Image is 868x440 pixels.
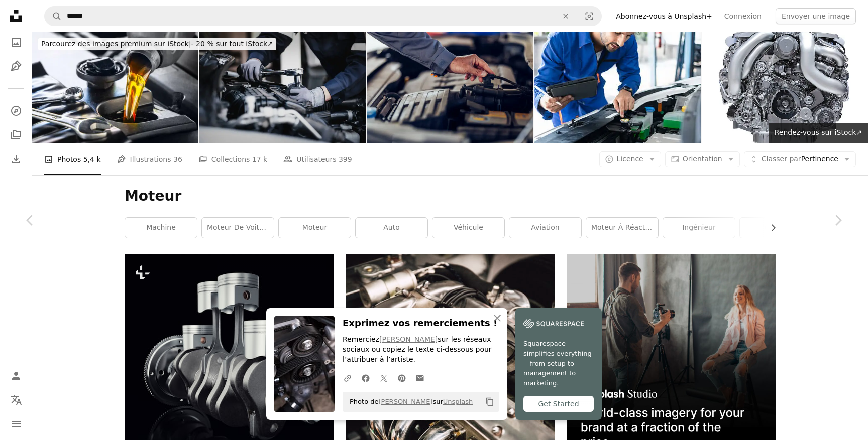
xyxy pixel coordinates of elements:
span: 17 k [252,154,267,165]
a: Illustrations 36 [117,143,182,175]
a: Photos [6,32,26,52]
span: Rendez-vous sur iStock ↗ [775,128,862,136]
a: Partagez-leFacebook [357,368,375,388]
a: moteur à réaction [586,218,658,238]
span: Pertinence [762,154,838,164]
a: moteur de voiture [202,218,274,238]
img: Mécanicien professionnel travaillant sur le moteur de la voiture dans le garage. [199,32,366,143]
img: mechanic engineer man in uniform works with broken electric car. .electric car's hood while worki... [534,32,701,143]
span: Licence [617,155,643,163]
a: Utilisateurs 399 [283,143,352,175]
form: Rechercher des visuels sur tout le site [44,6,602,26]
p: Remerciez sur les réseaux sociaux ou copiez le texte ci-dessous pour l’attribuer à l’artiste. [343,335,499,365]
a: Abonnez-vous à Unsplash+ [610,8,718,24]
a: Rendez-vous sur iStock↗ [769,123,868,143]
a: Partager par mail [411,368,429,388]
a: Pistons du moteur V4 et rouage sur fond noir. Pistons et vilebrequin. Moteur quatre cylindres. Mo... [125,354,334,363]
button: Langue [6,390,26,410]
img: Verser de l’huile moteur pour véhicules automobiles d’une bouteille grise dans le moteur [32,32,198,143]
h3: Exprimez vos remerciements ! [343,316,499,331]
a: machine [125,218,197,238]
a: Collections 17 k [198,143,267,175]
a: Explorer [6,101,26,121]
span: Photo de sur [345,394,473,410]
a: [PERSON_NAME] [378,398,432,405]
a: auto [356,218,427,238]
a: Partagez-leTwitter [375,368,393,388]
a: turbine [740,218,812,238]
a: Illustrations [6,56,26,76]
div: Get Started [523,396,594,412]
span: 36 [173,154,182,165]
button: Classer parPertinence [744,151,856,167]
button: Envoyer une image [776,8,856,24]
a: aviation [509,218,581,238]
a: Collections [6,125,26,145]
button: Copier dans le presse-papier [481,393,498,410]
a: Unsplash [443,398,473,405]
a: ingénieur [663,218,735,238]
button: Orientation [665,151,740,167]
button: Licence [599,151,661,167]
div: - 20 % sur tout iStock ↗ [38,38,276,50]
button: Rechercher sur Unsplash [45,7,62,26]
a: Suivant [808,172,868,268]
a: Partagez-lePinterest [393,368,411,388]
a: Historique de téléchargement [6,149,26,169]
a: [PERSON_NAME] [379,335,438,343]
a: Connexion [718,8,768,24]
span: 399 [339,154,352,165]
a: Connexion / S’inscrire [6,366,26,386]
h1: Moteur [125,187,776,205]
button: Menu [6,414,26,434]
a: Parcourez des images premium sur iStock|- 20 % sur tout iStock↗ [32,32,282,56]
img: file-1747939142011-51e5cc87e3c9 [523,316,584,331]
a: Squarespace simplifies everything—from setup to management to marketing.Get Started [515,308,602,420]
a: véhicule [432,218,504,238]
span: Squarespace simplifies everything—from setup to management to marketing. [523,338,594,388]
span: Parcourez des images premium sur iStock | [41,40,191,48]
button: Effacer [555,7,577,26]
button: faire défiler la liste vers la droite [764,218,776,238]
button: Recherche de visuels [577,7,601,26]
span: Classer par [762,155,801,163]
img: Moteur de voiture [702,32,868,143]
a: moteur [279,218,351,238]
span: Orientation [683,155,722,163]
img: Inspection manuelle du moteur de voiture pour l’entretien et la réparation [367,32,533,143]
